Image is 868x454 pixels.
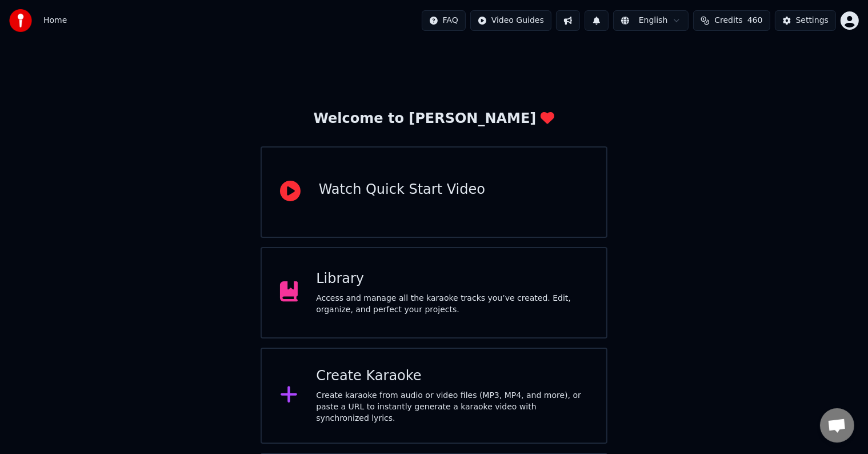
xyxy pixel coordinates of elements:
[316,390,588,424] div: Create karaoke from audio or video files (MP3, MP4, and more), or paste a URL to instantly genera...
[316,367,588,385] div: Create Karaoke
[775,10,836,31] button: Settings
[316,293,588,316] div: Access and manage all the karaoke tracks you’ve created. Edit, organize, and perfect your projects.
[470,10,551,31] button: Video Guides
[9,9,32,32] img: youka
[714,15,742,26] span: Credits
[316,270,588,288] div: Library
[820,408,854,443] a: Open chat
[693,10,770,31] button: Credits460
[43,15,67,26] span: Home
[319,181,485,199] div: Watch Quick Start Video
[422,10,466,31] button: FAQ
[314,110,555,128] div: Welcome to [PERSON_NAME]
[796,15,829,26] div: Settings
[43,15,67,26] nav: breadcrumb
[747,15,763,26] span: 460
